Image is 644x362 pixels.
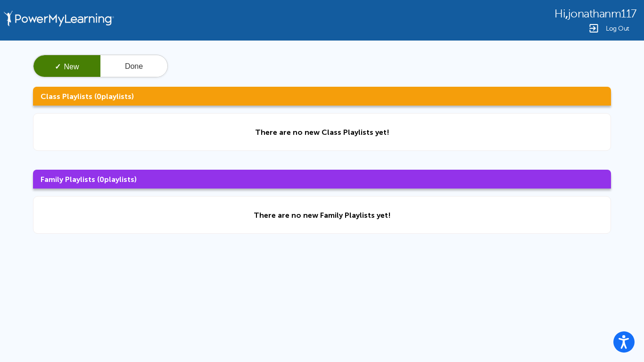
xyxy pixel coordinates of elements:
h3: Family Playlists ( playlists) [33,170,611,189]
button: ✓New [33,55,100,78]
span: Log Out [606,25,629,32]
div: There are no new Class Playlists yet! [255,128,389,137]
span: jonathanm117 [568,8,636,20]
span: Hi [554,8,565,20]
button: Done [100,55,167,78]
span: 0 [97,92,101,101]
span: 0 [99,175,104,184]
div: There are no new Family Playlists yet! [254,211,391,220]
h3: Class Playlists ( playlists) [33,87,611,106]
span: ✓ [55,63,61,71]
div: , [554,7,636,20]
img: Logout Icon [588,23,599,34]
